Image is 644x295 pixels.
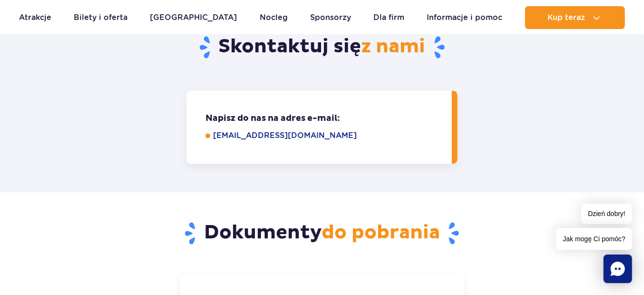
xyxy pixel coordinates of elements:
div: Chat [604,255,632,283]
span: z nami [361,35,426,59]
h2: Dokumenty [106,221,538,246]
h2: Skontaktuj się [44,35,601,59]
a: [GEOGRAPHIC_DATA] [150,6,237,29]
a: Bilety i oferta [74,6,127,29]
button: Kup teraz [525,6,625,29]
a: Sponsorzy [310,6,351,29]
a: [EMAIL_ADDRESS][DOMAIN_NAME] [213,130,439,141]
span: Dzień dobry! [581,204,632,224]
span: Kup teraz [547,13,585,22]
a: Nocleg [260,6,288,29]
span: Jak mogę Ci pomóc? [556,228,632,250]
a: Atrakcje [19,6,51,29]
a: Informacje i pomoc [427,6,503,29]
span: do pobrania [322,221,440,245]
span: Napisz do nas na adres e-mail: [205,113,439,124]
a: Dla firm [373,6,404,29]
